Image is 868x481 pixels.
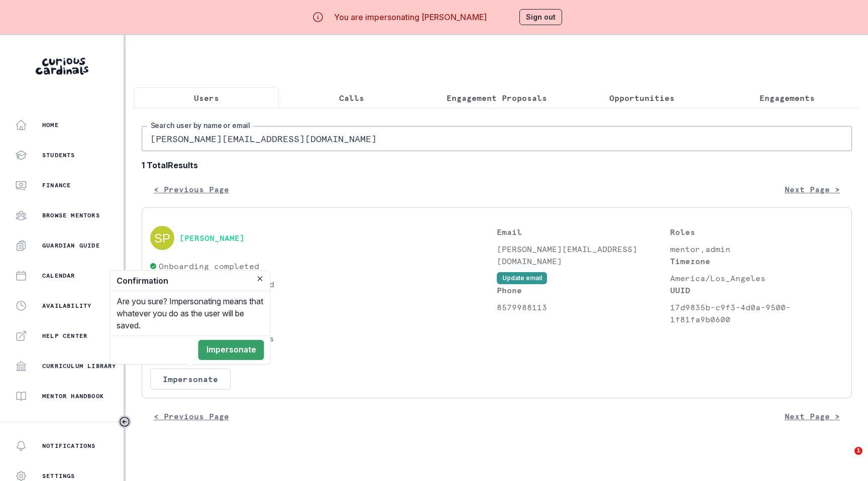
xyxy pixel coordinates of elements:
p: Availability [42,302,91,310]
p: Calls [339,92,364,104]
p: Roles [670,226,843,238]
p: mentor,admin [670,243,843,255]
img: Curious Cardinals Logo [36,58,88,75]
p: Calendar [42,272,75,280]
iframe: Intercom live chat [834,447,858,471]
button: Sign out [519,9,562,25]
p: Phone [497,284,670,296]
p: Finance [42,181,71,189]
header: Confirmation [111,271,270,291]
button: < Previous Page [142,406,241,426]
button: Close [254,273,266,285]
p: Timezone [670,255,843,267]
p: America/Los_Angeles [670,272,843,284]
p: Curriculum Library [42,362,117,370]
p: 17d9835b-c9f3-4d0a-9500-1f81fa9b0600 [670,301,843,325]
button: Impersonate [198,340,264,360]
p: Guardian Guide [42,242,100,250]
p: Mentor Handbook [42,392,104,400]
button: [PERSON_NAME] [179,233,245,243]
img: svg [150,226,174,250]
button: < Previous Page [142,179,241,199]
p: Onboarding completed [159,260,259,272]
p: You are impersonating [PERSON_NAME] [334,11,487,23]
p: Home [42,121,59,129]
button: Next Page > [773,179,852,199]
p: Notifications [42,442,96,450]
p: [PERSON_NAME][EMAIL_ADDRESS][DOMAIN_NAME] [497,243,670,267]
p: UUID [670,284,843,296]
div: Are you sure? Impersonating means that whatever you do as the user will be saved. [111,291,270,335]
button: Toggle sidebar [118,415,131,428]
button: Update email [497,272,547,284]
p: Engagement Proposals [447,92,547,104]
p: Students [42,151,75,159]
p: Settings [42,472,75,480]
p: Help Center [42,332,87,340]
button: Next Page > [773,406,852,426]
p: 8579988113 [497,301,670,313]
button: Impersonate [150,369,231,390]
p: Browse Mentors [42,211,100,219]
span: 1 [854,447,862,455]
p: Users [194,92,219,104]
p: Opportunities [609,92,675,104]
p: Engagements [759,92,815,104]
p: Email [497,226,670,238]
b: 1 Total Results [142,159,852,171]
